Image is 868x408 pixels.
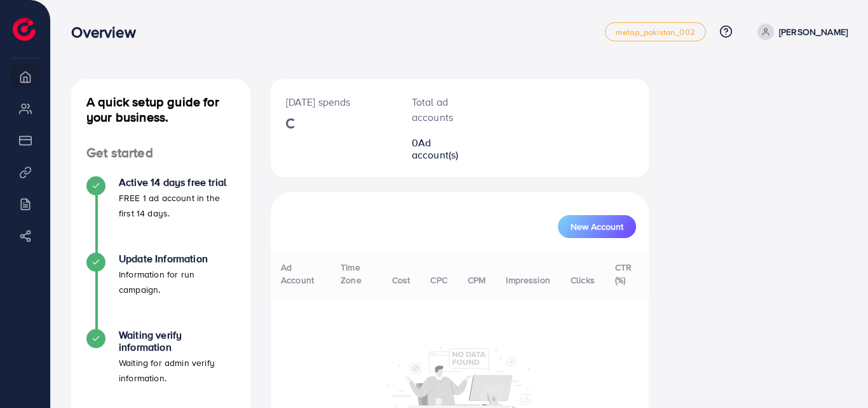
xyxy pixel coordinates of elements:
img: logo [13,18,36,41]
button: New Account [558,215,636,238]
p: Information for run campaign. [119,267,235,297]
a: [PERSON_NAME] [752,24,848,40]
a: metap_pakistan_002 [605,22,706,41]
li: Active 14 days free trial [71,176,250,253]
p: FREE 1 ad account in the first 14 days. [119,190,235,221]
p: Total ad accounts [412,94,476,125]
li: Update Information [71,253,250,329]
h2: 0 [412,137,476,161]
h4: Get started [71,145,250,161]
p: Waiting for admin verify information. [119,355,235,386]
li: Waiting verify information [71,329,250,405]
p: [DATE] spends [286,94,381,109]
h4: A quick setup guide for your business. [71,94,250,125]
span: metap_pakistan_002 [616,28,695,36]
h4: Active 14 days free trial [119,176,235,188]
span: Ad account(s) [412,136,459,162]
h4: Waiting verify information [119,329,235,353]
p: [PERSON_NAME] [779,24,848,39]
span: New Account [571,222,623,231]
h3: Overview [71,23,146,41]
h4: Update Information [119,253,235,265]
